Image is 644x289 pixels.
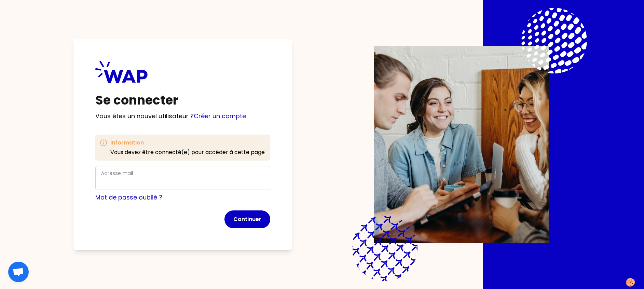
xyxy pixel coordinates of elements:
[194,112,246,120] a: Créer un compte
[110,148,265,156] p: Vous devez être connecté(e) pour accéder à cette page
[95,193,162,202] a: Mot de passe oublié ?
[95,111,270,121] p: Vous êtes un nouvel utilisateur ?
[95,94,270,107] h1: Se connecter
[374,46,549,243] img: Description
[101,170,133,177] label: Adresse mail
[8,262,29,282] div: Ouvrir le chat
[110,139,265,147] h3: Information
[224,210,270,228] button: Continuer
